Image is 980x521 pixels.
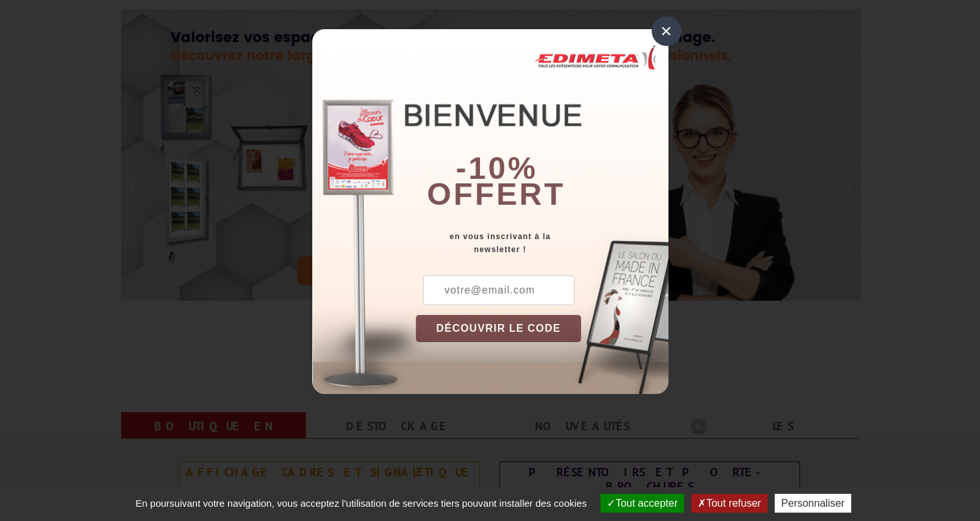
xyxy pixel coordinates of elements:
[775,494,851,513] button: Personnaliser (fenêtre modale)
[652,16,681,46] div: ×
[416,230,668,256] div: en vous inscrivant à la newsletter !
[456,151,538,185] b: -10%
[600,494,684,513] button: Tout accepter
[129,498,593,509] span: En poursuivant votre navigation, vous acceptez l'utilisation de services tiers pouvant installer ...
[427,177,565,211] font: offert
[691,494,767,513] button: Tout refuser
[416,315,582,342] button: DÉCOUVRIR LE CODE
[423,275,575,305] input: votre@email.com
